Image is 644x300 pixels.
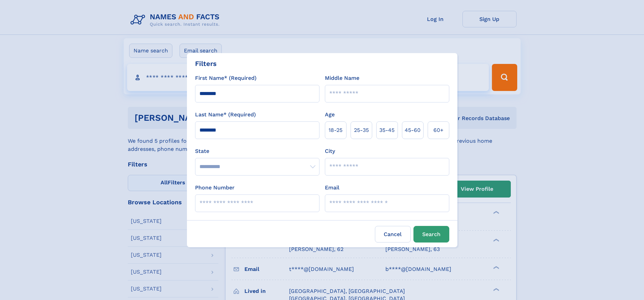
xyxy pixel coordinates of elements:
[195,184,235,192] label: Phone Number
[195,111,256,119] label: Last Name* (Required)
[413,226,449,243] button: Search
[329,126,342,134] span: 18‑25
[325,74,359,82] label: Middle Name
[375,226,411,243] label: Cancel
[325,111,335,119] label: Age
[325,184,339,192] label: Email
[405,126,421,134] span: 45‑60
[195,147,319,155] label: State
[195,59,217,69] div: Filters
[195,74,257,82] label: First Name* (Required)
[433,126,444,134] span: 60+
[354,126,369,134] span: 25‑35
[325,147,335,155] label: City
[379,126,395,134] span: 35‑45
